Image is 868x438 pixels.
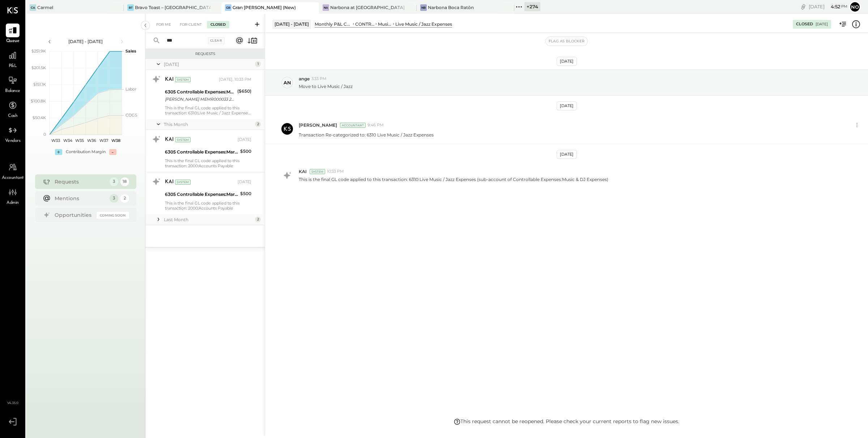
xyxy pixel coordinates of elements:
div: Closed [796,21,813,27]
div: KAI [165,76,174,83]
div: KAI [165,178,174,186]
div: [DATE] - [DATE] [272,20,311,29]
span: 10:33 PM [327,169,344,174]
a: P&L [0,49,25,70]
div: Na [323,4,329,11]
button: No [849,1,861,13]
button: Flag as Blocker [546,37,587,46]
div: System [175,180,191,185]
div: Accountant [340,123,366,128]
div: Carmel [37,4,53,10]
div: For Client [176,21,205,28]
a: Balance [0,73,25,94]
div: BT [127,4,134,11]
div: - [109,149,116,155]
div: [DATE] - [DATE] [55,38,116,45]
span: 3:33 PM [311,76,327,82]
div: Narbona Boca Ratōn [428,4,474,10]
div: [DATE] [557,150,577,159]
div: [PERSON_NAME] MEMR000033 250828 MEMR000033 MarginEdge -- [STREET_ADDRESS][PERSON_NAME] [165,96,235,103]
text: $251.9K [31,49,46,54]
div: 3 [110,194,118,203]
div: [DATE], 10:33 PM [219,77,251,83]
div: Opportunities [55,211,93,219]
div: [DATE] [238,137,251,143]
text: W33 [51,138,60,143]
text: $100.8K [31,98,46,104]
div: 6305 Controllable Expenses:Marketing & Advertising:Music & DJ [165,191,238,198]
text: W36 [87,138,96,143]
span: KAI [299,168,307,174]
div: 18 [120,177,129,186]
span: Vendors [5,138,21,144]
div: 2 [120,194,129,203]
div: Clear [208,37,225,44]
div: Contribution Margin [66,149,106,155]
text: Labor [125,87,136,92]
span: Cash [8,113,17,119]
span: Queue [6,38,20,45]
div: 1 [255,61,261,67]
div: Closed [207,21,229,28]
div: For Me [153,21,175,28]
p: Transaction Re-categorized to: 6310 Live Music / Jazz Expenses [299,132,434,138]
div: Requests [149,51,261,56]
p: This is the final GL code applied to this transaction: 6310:Live Music / Jazz Expenses (sub-accou... [299,176,608,182]
div: System [310,169,325,174]
span: P&L [9,63,17,70]
div: + 274 [524,2,540,11]
div: [DATE] [816,22,828,27]
span: Accountant [2,175,24,181]
text: W34 [63,138,72,143]
span: [PERSON_NAME] [299,122,337,128]
text: COGS [125,113,137,118]
div: $500 [240,148,251,155]
div: [DATE] [557,57,577,66]
div: copy link [800,3,807,10]
div: Monthly P&L Comparison [315,21,352,27]
div: Music & DJ Expenses [378,21,392,27]
text: $201.5K [31,65,46,70]
text: $50.4K [33,115,46,120]
a: Accountant [0,160,25,181]
div: [DATE] [557,101,577,110]
text: 0 [43,132,46,137]
div: [DATE] [238,179,251,185]
text: W37 [99,138,108,143]
span: 9:46 PM [367,122,384,128]
div: Gran [PERSON_NAME] (New) [233,4,296,10]
text: W38 [111,138,120,143]
a: Queue [0,24,25,45]
div: GB [225,4,231,11]
a: Admin [0,185,25,206]
div: This is the final GL code applied to this transaction: 6310:Live Music / Jazz Expenses (sub-accou... [165,105,251,115]
div: Last Month [164,216,253,223]
div: Coming Soon [97,212,129,219]
div: This is the final GL code applied to this transaction: 2000:Accounts Payable [165,158,251,168]
div: Requests [55,178,106,185]
a: Vendors [0,123,25,144]
div: 2 [255,121,261,127]
div: $500 [240,190,251,197]
a: Cash [0,98,25,119]
span: Admin [7,200,19,206]
span: Balance [5,88,20,94]
div: [DATE] [809,3,847,10]
div: KAI [165,136,174,143]
div: ($650) [237,88,251,95]
div: NB [420,4,427,11]
div: 2 [255,216,261,222]
div: 6305 Controllable Expenses:Marketing & Advertising:Music & DJ [165,148,238,156]
div: [DATE] [164,61,253,67]
div: Ca [30,4,36,11]
text: W35 [75,138,84,143]
span: ange [299,76,310,82]
div: 6305 Controllable Expenses:Music & DJ Expenses:DJ Expenses [165,88,235,96]
div: + [55,149,62,155]
div: Live Music / Jazz Expenses [395,21,452,27]
div: 3 [110,177,118,186]
div: System [175,77,191,82]
div: This is the final GL code applied to this transaction: 2000:Accounts Payable [165,201,251,211]
text: Sales [125,49,136,54]
div: an [284,79,291,86]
